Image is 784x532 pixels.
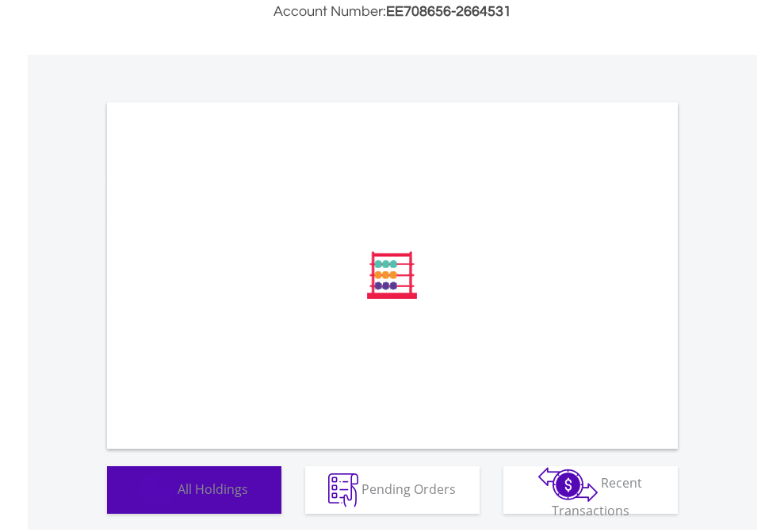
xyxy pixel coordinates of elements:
[178,480,248,497] span: All Holdings
[107,466,281,514] button: All Holdings
[503,466,678,514] button: Recent Transactions
[361,480,456,497] span: Pending Orders
[305,466,480,514] button: Pending Orders
[328,473,358,507] img: pending_instructions-wht.png
[140,473,174,507] img: holdings-wht.png
[107,1,678,23] h3: Account Number:
[386,4,511,19] span: EE708656-2664531
[538,467,598,502] img: transactions-zar-wht.png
